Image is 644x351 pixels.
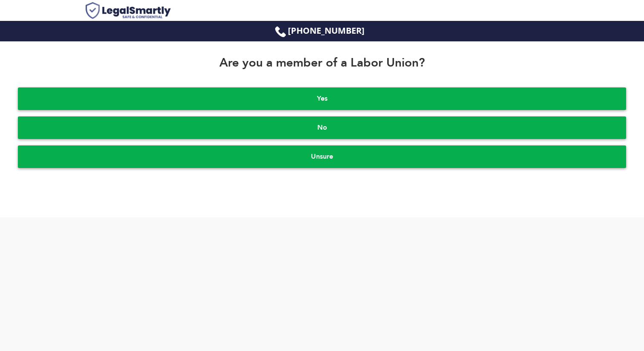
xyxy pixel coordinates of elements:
div: No [18,116,626,139]
p: Are you a member of a Labor Union? [14,56,630,70]
div: Yes [18,87,626,110]
a: [PHONE_NUMBER] [288,25,365,36]
img: Case Evaluation Calculator | Powered By LegalSmartly [86,2,171,19]
div: Unsure [18,145,626,168]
